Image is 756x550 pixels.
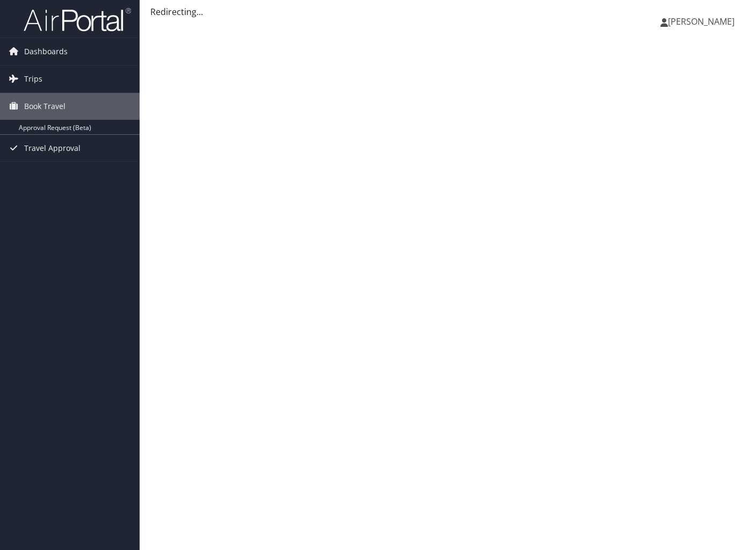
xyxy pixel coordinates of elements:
span: Book Travel [24,93,66,120]
span: [PERSON_NAME] [668,16,735,27]
span: Trips [24,66,42,92]
a: [PERSON_NAME] [660,5,745,38]
div: Redirecting... [150,5,745,18]
img: airportal-logo.png [24,7,131,32]
span: Dashboards [24,38,68,65]
span: Travel Approval [24,135,81,162]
